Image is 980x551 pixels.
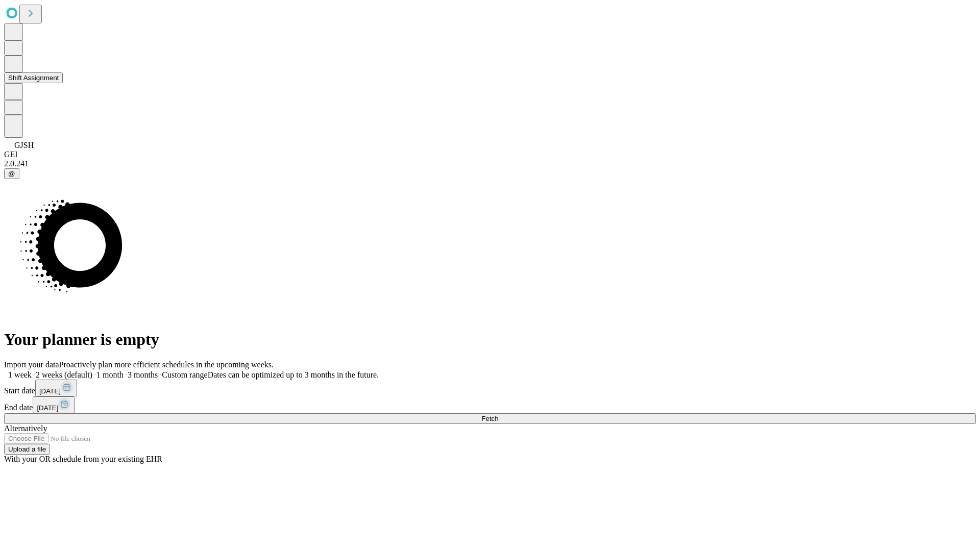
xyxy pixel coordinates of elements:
[4,455,162,463] span: With your OR schedule from your existing EHR
[4,159,976,168] div: 2.0.241
[39,387,61,395] span: [DATE]
[8,370,32,379] span: 1 week
[4,424,47,433] span: Alternatively
[481,415,498,422] span: Fetch
[4,150,976,159] div: GEI
[33,396,75,413] button: [DATE]
[35,380,77,396] button: [DATE]
[14,141,34,149] span: GJSH
[208,370,379,379] span: Dates can be optimized up to 3 months in the future.
[59,360,274,369] span: Proactively plan more efficient schedules in the upcoming weeks.
[128,370,158,379] span: 3 months
[4,168,19,179] button: @
[4,413,976,424] button: Fetch
[162,370,207,379] span: Custom range
[4,330,976,349] h1: Your planner is empty
[96,370,124,379] span: 1 month
[4,380,976,396] div: Start date
[4,444,50,455] button: Upload a file
[36,370,92,379] span: 2 weeks (default)
[4,396,976,413] div: End date
[4,72,63,83] button: Shift Assignment
[8,170,15,178] span: @
[4,360,59,369] span: Import your data
[37,404,58,412] span: [DATE]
